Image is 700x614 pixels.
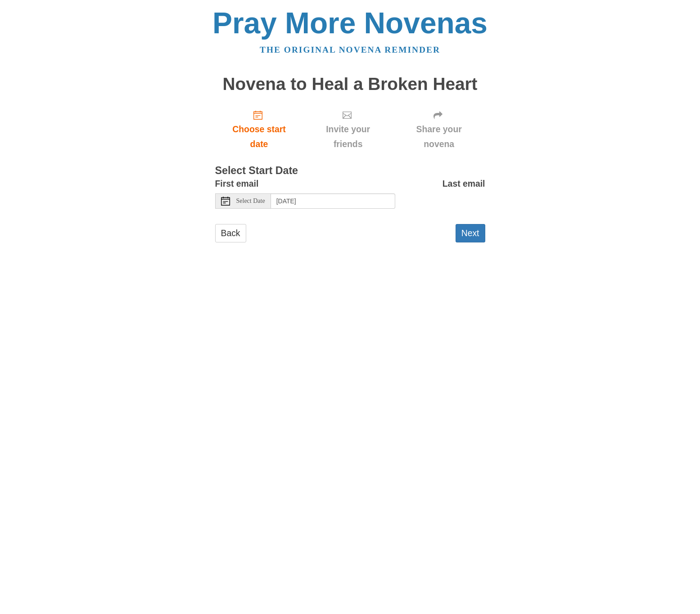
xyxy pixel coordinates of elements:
label: First email [215,176,259,191]
h3: Select Start Date [215,165,485,177]
span: Invite your friends [312,122,384,152]
div: Click "Next" to confirm your start date first. [303,103,393,156]
button: Next [456,224,485,242]
span: Choose start date [224,122,294,152]
label: Last email [443,176,485,191]
a: Choose start date [215,103,303,156]
span: Select Date [236,198,265,204]
a: Back [215,224,246,242]
div: Click "Next" to confirm your start date first. [393,103,485,156]
span: Share your novena [402,122,476,152]
a: Pray More Novenas [212,6,488,40]
a: The original novena reminder [260,45,440,54]
h1: Novena to Heal a Broken Heart [215,75,485,94]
